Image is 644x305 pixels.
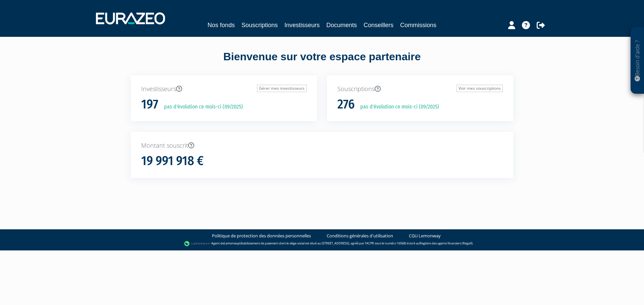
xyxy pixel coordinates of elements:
[208,20,235,30] a: Nos fonds
[420,241,473,245] a: Registre des agents financiers (Regafi)
[159,103,243,111] p: pas d'évolution ce mois-ci (09/2025)
[326,20,357,30] a: Documents
[257,85,307,92] a: Gérer mes investisseurs
[241,20,278,30] a: Souscriptions
[96,12,165,24] img: 1732889491-logotype_eurazeo_blanc_rvb.png
[141,85,307,93] p: Investisseurs
[284,20,320,30] a: Investisseurs
[327,233,393,239] a: Conditions générales d'utilisation
[337,85,503,93] p: Souscriptions
[400,20,436,30] a: Commissions
[409,233,441,239] a: CGU Lemonway
[212,233,311,239] a: Politique de protection des données personnelles
[141,141,503,150] p: Montant souscrit
[184,240,210,247] img: logo-lemonway.png
[337,97,355,111] h1: 276
[356,103,439,111] p: pas d'évolution ce mois-ci (09/2025)
[634,30,641,91] p: Besoin d'aide ?
[126,49,518,75] div: Bienvenue sur votre espace partenaire
[141,154,204,168] h1: 19 991 918 €
[141,97,158,111] h1: 197
[457,85,503,92] a: Voir mes souscriptions
[7,240,637,247] div: - Agent de (établissement de paiement dont le siège social est situé au [STREET_ADDRESS], agréé p...
[364,20,393,30] a: Conseillers
[224,241,239,245] a: Lemonway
